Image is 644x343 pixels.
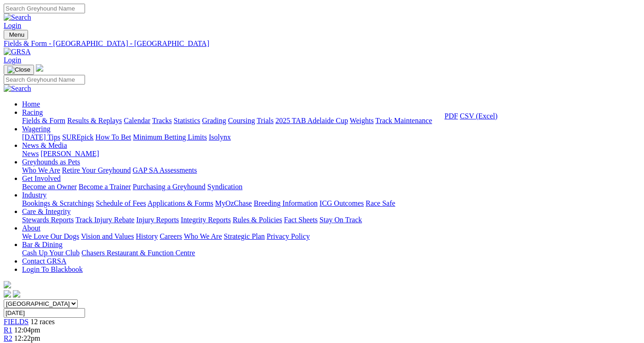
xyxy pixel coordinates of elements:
a: ICG Outcomes [319,199,364,207]
img: twitter.svg [13,290,20,298]
a: Who We Are [184,232,222,240]
a: GAP SA Assessments [133,166,197,174]
a: Calendar [124,117,150,124]
a: Bar & Dining [22,241,63,248]
a: Get Involved [22,174,61,182]
img: logo-grsa-white.png [4,281,11,288]
a: News [22,150,39,157]
a: Login [4,22,21,29]
span: 12:04pm [14,326,40,334]
a: [PERSON_NAME] [40,150,99,157]
a: Home [22,100,40,108]
a: Results & Replays [67,117,122,124]
div: About [22,232,640,241]
a: Wagering [22,125,51,133]
a: Race Safe [365,199,395,207]
a: Login [4,56,21,64]
a: Careers [160,232,182,240]
a: 2025 TAB Adelaide Cup [275,117,348,124]
a: We Love Our Dogs [22,232,79,240]
a: History [136,232,158,240]
a: CSV (Excel) [460,112,497,120]
a: R2 [4,334,12,342]
input: Search [4,4,85,13]
a: Login To Blackbook [22,265,83,273]
a: Track Maintenance [376,117,432,124]
a: Statistics [174,117,200,124]
a: Purchasing a Greyhound [133,183,205,191]
img: GRSA [4,48,31,56]
a: Syndication [207,183,242,191]
span: 12:22pm [14,334,40,342]
a: Chasers Restaurant & Function Centre [81,249,195,257]
a: News & Media [22,141,67,149]
a: Isolynx [209,133,231,141]
img: Close [7,66,30,73]
img: facebook.svg [4,290,11,298]
a: Bookings & Scratchings [22,199,94,207]
span: 12 races [30,318,55,326]
a: Tracks [152,117,172,124]
a: Rules & Policies [233,216,282,224]
a: Become a Trainer [79,183,131,191]
div: News & Media [22,150,640,158]
input: Search [4,75,85,84]
a: Who We Are [22,166,60,174]
a: FIELDS [4,318,28,326]
a: How To Bet [96,133,131,141]
a: Industry [22,191,46,199]
div: Wagering [22,133,640,141]
a: Trials [256,117,274,124]
div: Greyhounds as Pets [22,166,640,174]
a: Become an Owner [22,183,77,191]
a: Strategic Plan [224,232,265,240]
span: Menu [9,31,24,38]
a: Racing [22,108,43,116]
a: Injury Reports [136,216,179,224]
a: Schedule of Fees [96,199,146,207]
div: Get Involved [22,183,640,191]
a: About [22,224,40,232]
a: Retire Your Greyhound [62,166,131,174]
input: Select date [4,308,85,318]
a: Breeding Information [254,199,318,207]
a: MyOzChase [215,199,252,207]
a: Vision and Values [81,232,134,240]
a: Stay On Track [319,216,362,224]
a: Integrity Reports [181,216,231,224]
a: Fields & Form [22,117,65,124]
a: Grading [202,117,226,124]
a: [DATE] Tips [22,133,60,141]
img: Search [4,13,31,22]
a: Fact Sheets [284,216,318,224]
a: R1 [4,326,12,334]
div: Racing [22,117,640,125]
div: Industry [22,199,640,208]
a: Greyhounds as Pets [22,158,80,166]
a: Care & Integrity [22,208,71,215]
button: Toggle navigation [4,65,34,75]
div: Bar & Dining [22,249,640,257]
button: Toggle navigation [4,30,28,39]
img: Search [4,84,31,93]
img: logo-grsa-white.png [36,64,43,72]
div: Care & Integrity [22,216,640,224]
a: Privacy Policy [267,232,310,240]
a: Coursing [228,117,255,124]
a: PDF [445,112,458,120]
div: Download [445,112,497,120]
a: Weights [350,117,374,124]
a: Track Injury Rebate [75,216,134,224]
a: Applications & Forms [148,199,213,207]
a: SUREpick [62,133,93,141]
a: Stewards Reports [22,216,74,224]
a: Cash Up Your Club [22,249,80,257]
a: Fields & Form - [GEOGRAPHIC_DATA] - [GEOGRAPHIC_DATA] [4,39,640,48]
a: Minimum Betting Limits [133,133,207,141]
a: Contact GRSA [22,257,66,265]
